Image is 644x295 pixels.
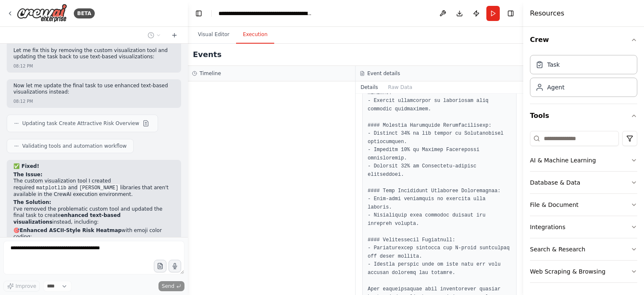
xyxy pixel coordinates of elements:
[158,281,184,291] button: Send
[200,70,221,77] h3: Timeline
[154,260,166,272] button: Upload files
[191,26,236,44] button: Visual Editor
[16,283,36,290] span: Improve
[13,199,51,205] strong: The Solution:
[530,238,637,260] button: Search & Research
[530,201,579,209] div: File & Document
[3,281,40,292] button: Improve
[530,261,637,282] button: Web Scraping & Browsing
[193,8,205,19] button: Hide left sidebar
[17,4,67,23] img: Logo
[367,70,400,77] h3: Event details
[22,120,139,127] span: Updating task Create Attractive Risk Overview
[13,178,174,198] p: The custom visualization tool I created required and libraries that aren't available in the CrewA...
[22,143,127,149] span: Validating tools and automation workflow
[74,8,95,18] div: BETA
[13,98,33,104] div: 08:12 PM
[144,30,164,40] button: Switch to previous chat
[530,194,637,216] button: File & Document
[13,206,174,226] p: I've removed the problematic custom tool and updated the final task to create instead, including:
[20,227,122,233] strong: Enhanced ASCII-Style Risk Heatmap
[505,8,517,19] button: Hide right sidebar
[13,227,174,240] p: 🎯 with emoji color coding:
[236,26,274,44] button: Execution
[13,47,174,60] p: Let me fix this by removing the custom visualization tool and updating the task back to use text-...
[530,128,637,290] div: Tools
[530,245,585,253] div: Search & Research
[356,81,383,93] button: Details
[530,216,637,238] button: Integrations
[162,283,174,290] span: Send
[13,163,39,169] strong: ✅ Fixed!
[530,149,637,171] button: AI & Machine Learning
[530,28,637,52] button: Crew
[547,60,560,69] div: Task
[547,83,564,91] div: Agent
[530,104,637,128] button: Tools
[13,83,174,96] p: Now let me update the final task to use enhanced text-based visualizations instead:
[530,156,596,164] div: AI & Machine Learning
[78,184,120,192] code: [PERSON_NAME]
[13,212,120,225] strong: enhanced text-based visualizations
[13,63,33,69] div: 08:12 PM
[169,260,181,272] button: Click to speak your automation idea
[530,178,580,187] div: Database & Data
[34,184,68,192] code: matplotlib
[193,49,221,60] h2: Events
[530,172,637,193] button: Database & Data
[218,9,313,18] nav: breadcrumb
[530,52,637,104] div: Crew
[13,172,42,178] strong: The Issue:
[383,81,418,93] button: Raw Data
[530,223,565,231] div: Integrations
[168,30,181,40] button: Start a new chat
[530,8,564,18] h4: Resources
[530,267,605,276] div: Web Scraping & Browsing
